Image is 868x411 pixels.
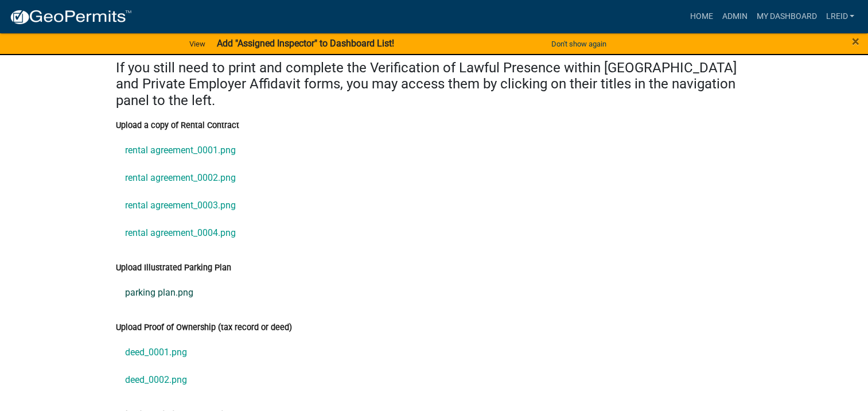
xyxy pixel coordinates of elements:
[116,164,753,192] a: rental agreement_0002.png
[821,6,859,28] a: LREID
[547,34,611,53] button: Don't show again
[116,122,239,130] label: Upload a copy of Rental Contract
[217,38,394,49] strong: Add "Assigned Inspector" to Dashboard List!
[717,6,752,28] a: Admin
[852,33,859,49] span: ×
[185,34,210,53] a: View
[116,339,753,366] a: deed_0001.png
[116,366,753,394] a: deed_0002.png
[116,60,753,109] h4: If you still need to print and complete the Verification of Lawful Presence within [GEOGRAPHIC_DA...
[116,192,753,219] a: rental agreement_0003.png
[852,34,859,48] button: Close
[116,264,231,272] label: Upload Illustrated Parking Plan
[116,279,753,307] a: parking plan.png
[116,137,753,164] a: rental agreement_0001.png
[116,324,292,332] label: Upload Proof of Ownership (tax record or deed)
[685,6,717,28] a: Home
[752,6,821,28] a: My Dashboard
[116,219,753,247] a: rental agreement_0004.png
